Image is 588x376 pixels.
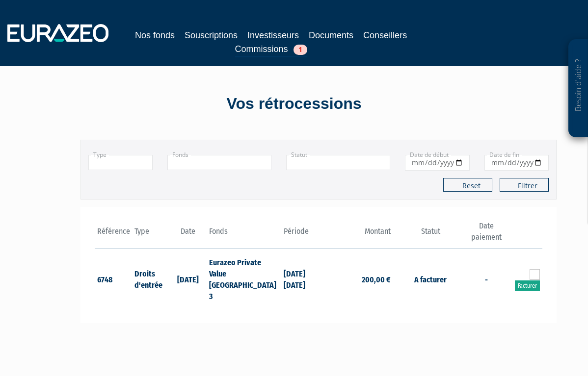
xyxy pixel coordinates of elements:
td: - [468,249,505,309]
td: Droits d'entrée [132,249,169,309]
th: Statut [393,221,468,249]
th: Date [169,221,207,249]
td: 200,00 € [319,249,393,309]
a: Nos fonds [135,28,175,42]
th: Type [132,221,169,249]
img: 1732889491-logotype_eurazeo_blanc_rvb.png [7,24,108,42]
a: Facturer [515,280,540,291]
th: Fonds [207,221,281,249]
button: Filtrer [500,178,549,192]
td: [DATE] [169,249,207,309]
th: Période [281,221,319,249]
th: Référence [95,221,132,249]
div: Vos rétrocessions [63,93,525,115]
a: Commissions1 [235,42,307,57]
th: Date paiement [468,221,505,249]
a: Conseillers [363,28,407,42]
td: Eurazeo Private Value [GEOGRAPHIC_DATA] 3 [207,249,281,309]
td: [DATE] [DATE] [281,249,319,309]
a: Documents [309,28,353,42]
td: 6748 [95,249,132,309]
span: 1 [294,45,307,55]
button: Reset [443,178,492,192]
td: A facturer [393,249,468,309]
th: Montant [319,221,393,249]
a: Investisseurs [247,28,299,42]
a: Souscriptions [185,28,238,42]
p: Besoin d'aide ? [573,45,584,133]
